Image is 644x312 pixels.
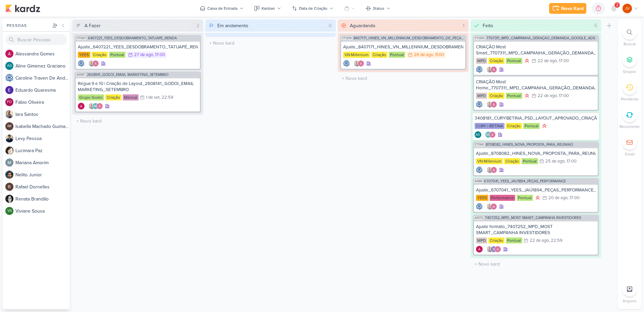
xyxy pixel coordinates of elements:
[494,246,501,253] img: Alessandra Gomes
[490,167,497,173] img: Alessandra Gomes
[523,123,540,129] div: Pontual
[341,36,352,40] span: CT1239
[7,209,12,213] p: VS
[92,52,108,58] div: Criação
[625,151,635,157] p: Email
[15,171,70,178] div: N e l i t o J u n i o r
[5,74,13,82] img: Caroline Traven De Andrade
[476,246,483,253] div: Criador(a): Alessandra Gomes
[354,60,360,67] img: Iara Santos
[618,25,641,47] li: Ctrl + F
[123,94,139,100] div: Mensal
[476,101,483,108] img: Caroline Traven De Andrade
[485,131,492,138] div: Aline Gimenez Graciano
[490,101,497,108] img: Alessandra Gomes
[88,103,95,109] img: Iara Santos
[476,224,596,236] div: Ajuste formato_7407252_MPD_MOST SMART_CAMPANHA INVESTIDORES
[490,195,515,201] div: Performance
[92,103,99,109] div: Aline Gimenez Graciano
[460,22,467,29] div: 1
[476,44,596,56] div: CRIAÇÃO Most Smart_7707311_MPD_CAMPANHA_GERAÇÃO_DEMANDA_GOOGLE_ADS
[15,111,70,118] div: I a r a S a n t o s
[488,58,504,64] div: Criação
[5,159,13,167] img: Mariana Amorim
[207,38,335,48] input: + Novo kard
[358,60,364,67] img: Alessandra Gomes
[5,62,13,70] div: Aline Gimenez Graciano
[474,179,483,183] span: AG88
[339,74,467,83] input: + Novo kard
[486,133,490,137] p: AG
[486,36,595,40] span: 7707311_MPD_CAMPANHA_GERAÇÃO_DEMANDA_GOOGLE_ADS
[568,196,580,200] div: , 17:00
[78,52,90,58] div: YEES
[506,93,522,99] div: Pontual
[96,103,103,109] img: Alessandra Gomes
[506,237,522,243] div: Pontual
[486,66,493,73] img: Iara Santos
[15,147,70,154] div: L u c i m a r a P a z
[484,179,566,183] span: 6707041_YEES_JAÚ1894_PEÇAS_PERFORMANCE
[78,60,85,67] img: Caroline Traven De Andrade
[153,53,165,57] div: , 17:00
[475,115,597,121] div: 3408181_CURY|BETINA_PSD_LAYOUT_APROVADO_CRIAÇÃO
[486,167,493,173] img: Iara Santos
[486,101,493,108] img: Iara Santos
[15,62,70,70] div: A l i n e G i m e n e z G r a c i a n o
[5,34,67,45] input: Buscar Pessoas
[475,131,481,138] div: Criador(a): Aline Gimenez Graciano
[485,216,581,220] span: 7407252_MPD_MOST SMART_CAMPANHA INVESTIDORES
[490,203,497,210] img: Alessandra Gomes
[194,22,202,29] div: 2
[7,100,12,104] p: FO
[592,22,600,29] div: 5
[146,95,160,100] div: 1 de set
[474,36,485,40] span: CT1253
[486,246,493,253] img: Iara Santos
[414,53,433,57] div: 26 de ago
[5,122,13,130] div: Isabella Machado Guimarães
[5,4,40,12] img: kardz.app
[343,52,370,58] div: VN Millenium
[134,53,153,57] div: 27 de ago
[15,208,70,215] div: V i v i a n e S o u s a
[87,103,103,109] div: Colaboradores: Iara Santos, Aline Gimenez Graciano, Alessandra Gomes
[5,207,13,215] div: Viviane Sousa
[343,60,350,67] img: Caroline Traven De Andrade
[489,131,496,138] img: Alessandra Gomes
[15,87,70,94] div: E d u a r d o Q u a r e s m a
[87,60,99,67] div: Colaboradores: Iara Santos, Alessandra Gomes
[490,246,497,253] img: Eduardo Quaresma
[488,237,504,243] div: Criação
[5,183,13,191] img: Rafael Dornelles
[160,95,173,100] div: , 22:59
[530,238,549,243] div: 22 de ago
[620,124,640,130] p: Recorrente
[76,36,87,40] span: CT1201
[5,146,13,154] img: Lucimara Paz
[524,57,530,64] div: Prioridade Alta
[486,143,573,146] span: 8708082_HINES_NOVA_PROPOSTA_PARA_REUNIAO
[78,81,198,93] div: Régua 9 e 10 | Criação de Layout_2608141_GODOI_EMAIL MARKETING_SETEMBRO
[5,23,51,29] div: Pessoas
[5,98,13,106] div: Fabio Oliveira
[78,44,198,50] div: Ajuste_6407221_YEES_DESDOBRAMENTO_TATUAPÉ_RENDA_V3
[557,59,569,63] div: , 17:00
[475,123,504,129] div: CURY | BETINA
[15,123,70,130] div: I s a b e l l a M a c h a d o G u i m a r ã e s
[476,66,483,73] img: Caroline Traven De Andrade
[621,96,639,102] p: Pendente
[352,60,364,67] div: Colaboradores: Iara Santos, Alessandra Gomes
[538,59,557,63] div: 22 de ago
[624,41,636,47] p: Buscar
[483,131,496,138] div: Colaboradores: Aline Gimenez Graciano, Alessandra Gomes
[15,135,70,142] div: L e v y P e s s o a
[474,143,484,146] span: CT1341
[78,103,85,109] div: Criador(a): Alessandra Gomes
[476,66,483,73] div: Criador(a): Caroline Traven De Andrade
[87,73,168,77] span: 2608141_GODOI_EMAIL MARKETING_SETEMBRO
[7,64,12,68] p: AG
[545,159,565,164] div: 25 de ago
[475,131,481,138] div: Aline Gimenez Graciano
[476,237,487,243] div: MPD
